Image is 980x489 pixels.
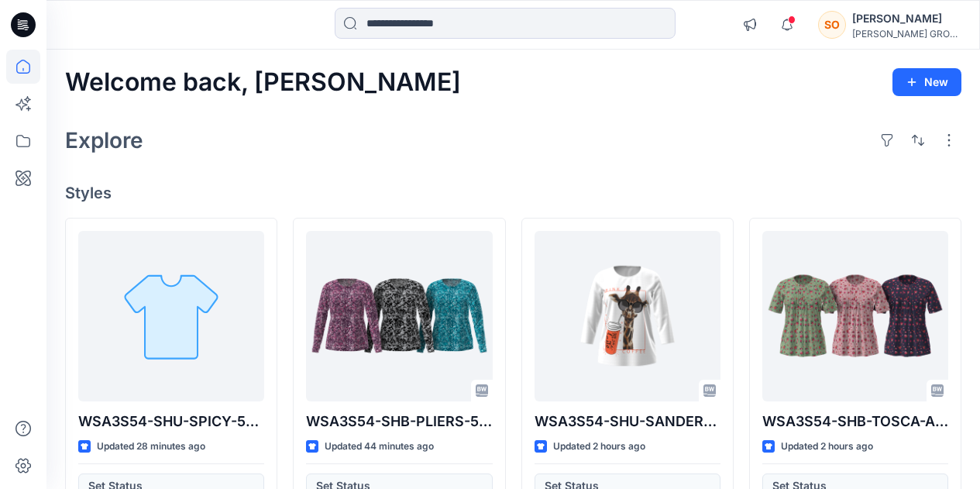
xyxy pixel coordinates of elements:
a: WSA3S54-SHU-SANDER-541_CO [535,231,720,401]
p: WSA3S54-SHU-SPICY-541_CO [78,411,264,432]
div: [PERSON_NAME] [852,9,961,28]
p: Updated 28 minutes ago [97,439,205,455]
a: WSA3S54-SHB-PLIERS-541_CO [306,231,492,401]
p: Updated 2 hours ago [553,439,645,455]
h2: Welcome back, [PERSON_NAME] [65,68,461,97]
div: [PERSON_NAME] GROUP [852,28,961,40]
a: WSA3S54-SHU-SPICY-541_CO [78,231,264,401]
p: Updated 44 minutes ago [325,439,434,455]
h2: Explore [65,128,143,153]
button: New [892,68,961,96]
h4: Styles [65,184,961,202]
p: WSA3S54-SHU-SANDER-541_CO [535,411,720,432]
div: SO [818,11,846,39]
a: WSA3S54-SHB-TOSCA-AL-541_CO [762,231,948,401]
p: WSA3S54-SHB-TOSCA-AL-541_CO [762,411,948,432]
p: WSA3S54-SHB-PLIERS-541_CO [306,411,492,432]
p: Updated 2 hours ago [781,439,873,455]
